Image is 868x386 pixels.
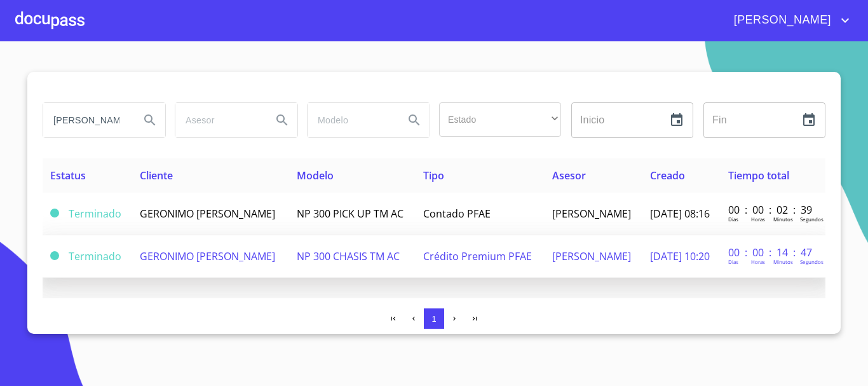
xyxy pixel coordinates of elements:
[724,10,837,31] span: [PERSON_NAME]
[424,308,444,329] button: 1
[50,169,86,183] span: Estatus
[552,207,631,221] span: [PERSON_NAME]
[423,169,444,183] span: Tipo
[175,103,262,137] input: search
[431,314,436,324] span: 1
[552,249,631,263] span: [PERSON_NAME]
[423,249,532,263] span: Crédito Premium PFAE
[140,207,275,221] span: GERONIMO [PERSON_NAME]
[423,207,491,221] span: Contado PFAE
[297,249,400,263] span: NP 300 CHASIS TM AC
[267,105,297,135] button: Search
[50,209,59,217] span: Terminado
[728,258,738,265] p: Dias
[751,216,765,223] p: Horas
[724,10,853,31] button: account of current user
[140,169,173,183] span: Cliente
[69,207,121,221] span: Terminado
[650,207,710,221] span: [DATE] 08:16
[50,251,59,260] span: Terminado
[728,203,814,217] p: 00 : 00 : 02 : 39
[399,105,430,135] button: Search
[308,103,394,137] input: search
[43,103,130,137] input: search
[552,169,586,183] span: Asesor
[69,249,121,263] span: Terminado
[439,102,561,137] div: ​
[297,207,403,221] span: NP 300 PICK UP TM AC
[773,258,793,265] p: Minutos
[297,169,334,183] span: Modelo
[728,245,814,259] p: 00 : 00 : 14 : 47
[751,258,765,265] p: Horas
[728,169,789,183] span: Tiempo total
[728,216,738,223] p: Dias
[773,216,793,223] p: Minutos
[140,249,275,263] span: GERONIMO [PERSON_NAME]
[800,216,824,223] p: Segundos
[800,258,824,265] p: Segundos
[135,105,165,135] button: Search
[650,169,685,183] span: Creado
[650,249,710,263] span: [DATE] 10:20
